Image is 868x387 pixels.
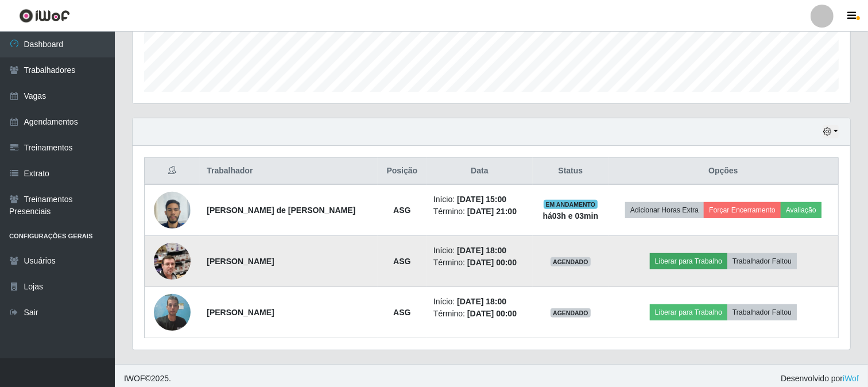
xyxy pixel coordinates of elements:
[393,206,410,215] strong: ASG
[467,309,517,318] time: [DATE] 00:00
[154,288,191,336] img: 1754604170144.jpeg
[378,158,427,185] th: Posição
[457,195,506,204] time: [DATE] 15:00
[843,374,859,383] a: iWof
[533,158,609,185] th: Status
[433,193,526,206] li: Início:
[727,253,797,269] button: Trabalhador Faltou
[200,158,378,185] th: Trabalhador
[467,207,517,216] time: [DATE] 21:00
[551,308,591,318] span: AGENDADO
[433,308,526,320] li: Término:
[207,257,274,266] strong: [PERSON_NAME]
[551,257,591,266] span: AGENDADO
[124,374,145,383] span: IWOF
[433,257,526,269] li: Término:
[543,211,599,220] strong: há 03 h e 03 min
[544,200,598,209] span: EM ANDAMENTO
[650,253,727,269] button: Liberar para Trabalho
[207,308,274,317] strong: [PERSON_NAME]
[433,206,526,218] li: Término:
[427,158,533,185] th: Data
[781,373,859,385] span: Desenvolvido por
[154,185,191,234] img: 1736956846445.jpeg
[433,245,526,257] li: Início:
[207,206,355,215] strong: [PERSON_NAME] de [PERSON_NAME]
[393,308,410,317] strong: ASG
[457,246,506,255] time: [DATE] 18:00
[124,373,171,385] span: © 2025 .
[704,202,781,218] button: Forçar Encerramento
[393,257,410,266] strong: ASG
[650,304,727,320] button: Liberar para Trabalho
[19,9,70,23] img: CoreUI Logo
[609,158,839,185] th: Opções
[457,297,506,306] time: [DATE] 18:00
[154,229,191,294] img: 1699235527028.jpeg
[467,258,517,267] time: [DATE] 00:00
[781,202,821,218] button: Avaliação
[727,304,797,320] button: Trabalhador Faltou
[433,296,526,308] li: Início:
[625,202,704,218] button: Adicionar Horas Extra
